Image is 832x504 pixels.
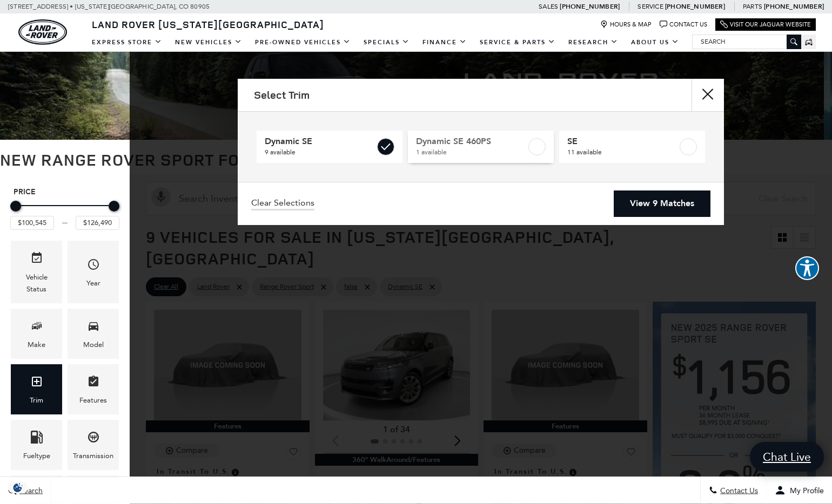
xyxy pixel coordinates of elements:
[28,339,45,351] div: Make
[767,477,832,504] button: Open user profile menu
[249,33,357,52] a: Pre-Owned Vehicles
[87,255,100,277] span: Year
[169,33,249,52] a: New Vehicles
[68,241,119,303] div: YearYear
[30,394,43,406] div: Trim
[18,19,67,45] a: land-rover
[562,33,625,52] a: Research
[85,33,686,52] nav: Main Navigation
[87,428,100,450] span: Transmission
[8,3,210,10] a: [STREET_ADDRESS] • [US_STATE][GEOGRAPHIC_DATA], CO 80905
[750,442,824,472] a: Chat Live
[23,450,50,462] div: Fueltype
[692,79,724,111] button: Close
[265,147,375,158] span: 9 available
[109,201,119,212] div: Maximum Price
[265,136,375,147] span: Dynamic SE
[87,372,100,394] span: Features
[743,3,762,10] span: Parts
[86,277,100,289] div: Year
[11,241,62,303] div: VehicleVehicle Status
[795,256,819,280] button: Explore your accessibility options
[18,19,67,45] img: Land Rover
[416,147,526,158] span: 1 available
[76,216,119,230] input: Maximum
[5,482,30,493] section: Click to Open Cookie Consent Modal
[73,450,113,462] div: Transmission
[30,372,43,394] span: Trim
[10,197,119,230] div: Price
[559,131,705,163] a: SE11 available
[757,449,816,464] span: Chat Live
[5,482,30,493] img: Opt-Out Icon
[254,89,310,101] h2: Select Trim
[473,33,562,52] a: Service & Parts
[10,201,21,212] div: Minimum Price
[357,33,416,52] a: Specials
[85,33,169,52] a: EXPRESS STORE
[795,256,819,282] aside: Accessibility Help Desk
[567,147,677,158] span: 11 available
[660,21,707,29] a: Contact Us
[30,317,43,339] span: Make
[416,136,526,147] span: Dynamic SE 460PS
[786,486,824,495] span: My Profile
[693,35,801,48] input: Search
[539,3,558,10] span: Sales
[19,271,54,295] div: Vehicle Status
[10,216,54,230] input: Minimum
[85,18,331,31] a: Land Rover [US_STATE][GEOGRAPHIC_DATA]
[68,309,119,359] div: ModelModel
[416,33,473,52] a: Finance
[251,197,314,210] a: Clear Selections
[567,136,677,147] span: SE
[92,18,324,31] span: Land Rover [US_STATE][GEOGRAPHIC_DATA]
[30,249,43,271] span: Vehicle
[11,364,62,414] div: TrimTrim
[408,131,554,163] a: Dynamic SE 460PS1 available
[600,21,652,29] a: Hours & Map
[68,364,119,414] div: FeaturesFeatures
[68,420,119,470] div: TransmissionTransmission
[87,317,100,339] span: Model
[638,3,663,10] span: Service
[11,309,62,359] div: MakeMake
[614,190,710,217] a: View 9 Matches
[560,2,620,11] a: [PHONE_NUMBER]
[665,2,725,11] a: [PHONE_NUMBER]
[720,21,811,29] a: Visit Our Jaguar Website
[764,2,824,11] a: [PHONE_NUMBER]
[625,33,686,52] a: About Us
[257,131,402,163] a: Dynamic SE9 available
[83,339,104,351] div: Model
[11,420,62,470] div: FueltypeFueltype
[79,394,107,406] div: Features
[717,486,758,495] span: Contact Us
[30,428,43,450] span: Fueltype
[14,187,116,197] h5: Price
